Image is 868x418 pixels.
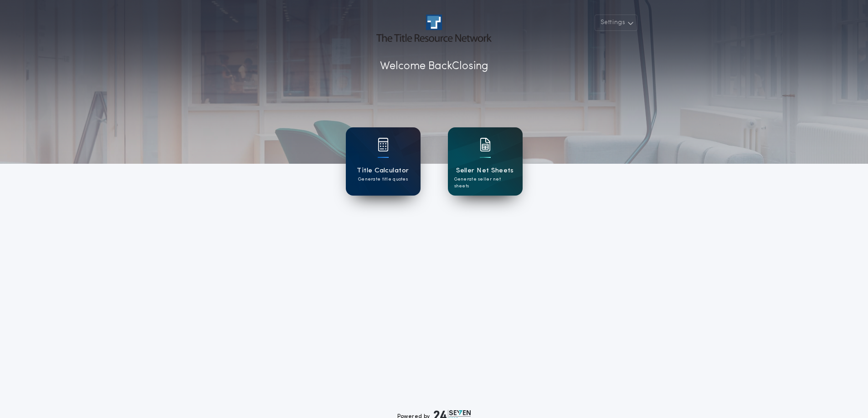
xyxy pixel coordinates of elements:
p: Generate seller net sheets [454,176,516,190]
p: Welcome Back Closing [380,58,488,75]
img: account-logo [376,15,491,42]
img: card icon [480,138,491,151]
img: card icon [378,138,389,151]
h1: Seller Net Sheets [456,166,514,176]
a: card iconTitle CalculatorGenerate title quotes [346,127,421,196]
p: Generate title quotes [358,176,408,183]
h1: Title Calculator [357,166,409,176]
button: Settings [595,15,637,31]
a: card iconSeller Net SheetsGenerate seller net sheets [448,127,523,196]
